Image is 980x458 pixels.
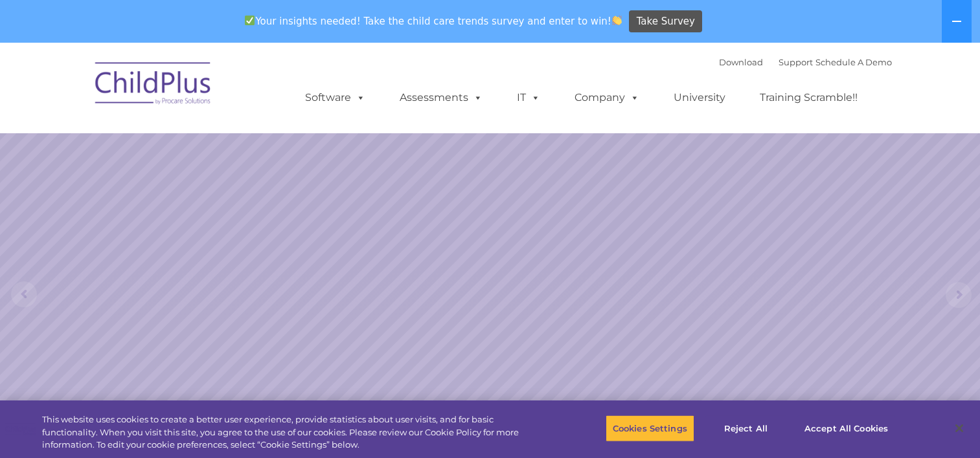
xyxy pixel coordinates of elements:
img: 👏 [612,16,622,25]
span: Your insights needed! Take the child care trends survey and enter to win! [240,8,628,34]
a: University [661,85,738,111]
a: Support [779,57,813,67]
button: Reject All [705,415,786,442]
button: Close [945,414,974,442]
img: ✅ [245,16,255,25]
a: Download [719,57,763,67]
div: This website uses cookies to create a better user experience, provide statistics about user visit... [42,413,539,452]
a: Training Scramble!! [747,85,871,111]
a: Company [562,85,652,111]
a: Take Survey [629,10,702,33]
font: | [719,57,892,67]
button: Cookies Settings [606,415,694,442]
a: IT [504,85,553,111]
a: Software [292,85,378,111]
button: Accept All Cookies [797,415,895,442]
span: Take Survey [637,10,695,33]
a: Assessments [387,85,496,111]
a: Schedule A Demo [815,57,892,67]
img: ChildPlus by Procare Solutions [89,53,218,118]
